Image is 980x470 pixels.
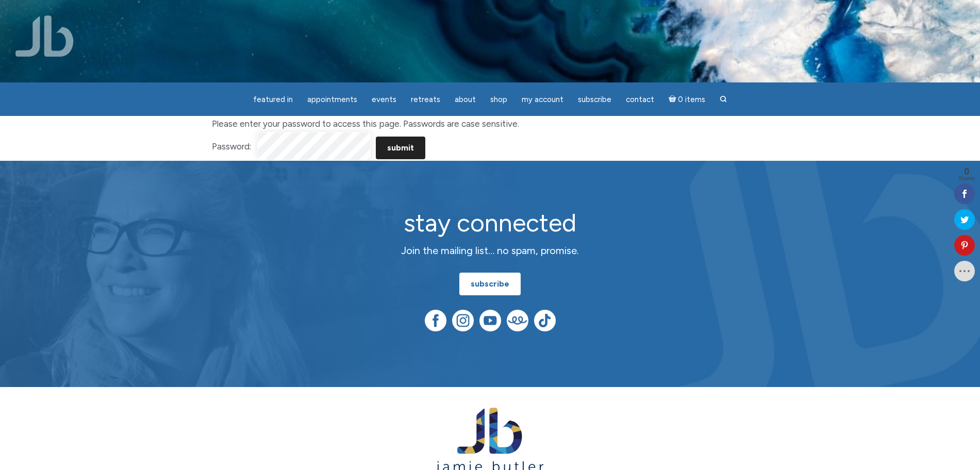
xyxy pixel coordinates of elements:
[578,95,611,104] span: Subscribe
[212,116,769,161] form: Please enter your password to access this page. Passwords are case sensitive.
[452,310,474,331] img: Instagram
[572,90,618,110] a: Subscribe
[15,15,74,57] img: Jamie Butler. The Everyday Medium
[411,95,440,104] span: Retreats
[301,90,363,110] a: Appointments
[484,90,513,110] a: Shop
[522,95,563,104] span: My Account
[376,137,425,159] input: Submit
[662,89,712,110] a: Cart0 items
[307,95,357,104] span: Appointments
[490,95,507,104] span: Shop
[405,90,446,110] a: Retreats
[425,310,446,331] img: Facebook
[449,90,482,110] a: About
[678,96,705,104] span: 0 items
[459,273,521,295] a: subscribe
[534,310,556,331] img: TikTok
[626,95,654,104] span: Contact
[669,95,678,104] i: Cart
[620,90,660,110] a: Contact
[516,90,570,110] a: My Account
[247,90,299,110] a: featured in
[455,95,476,104] span: About
[212,139,251,155] label: Password:
[372,95,396,104] span: Events
[479,310,501,331] img: YouTube
[958,176,975,181] span: Shares
[253,95,293,104] span: featured in
[307,209,673,237] h2: stay connected
[307,243,673,259] p: Join the mailing list… no spam, promise.
[366,90,403,110] a: Events
[507,310,528,331] img: Teespring
[958,167,975,176] span: 0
